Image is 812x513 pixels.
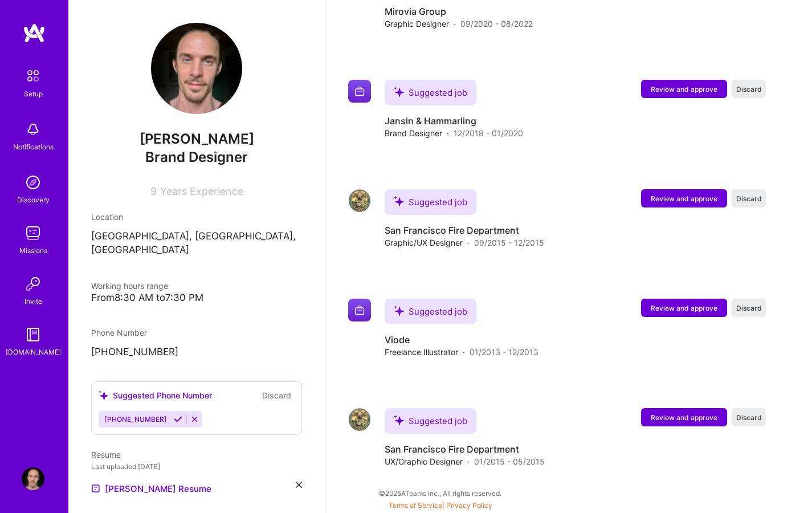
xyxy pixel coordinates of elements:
div: Suggested job [385,299,476,324]
button: Discard [259,389,295,402]
span: UX/Graphic Designer [385,455,463,467]
button: Review and approve [641,189,727,207]
h4: San Francisco Fire Department [385,443,545,455]
a: Privacy Policy [446,501,492,510]
p: [PHONE_NUMBER] [91,345,302,359]
div: From 8:30 AM to 7:30 PM [91,292,302,304]
span: 01/2013 - 12/2013 [470,346,538,358]
div: Discovery [17,194,50,206]
p: [GEOGRAPHIC_DATA], [GEOGRAPHIC_DATA], [GEOGRAPHIC_DATA] [91,230,302,257]
span: Review and approve [651,413,717,422]
span: 09/2020 - 08/2022 [460,18,533,30]
a: Terms of Service [389,501,442,510]
i: Accept [174,415,182,424]
span: 12/2018 - 01/2020 [454,127,523,139]
div: Setup [24,88,43,100]
img: teamwork [22,222,44,245]
div: © 2025 ATeams Inc., All rights reserved. [68,479,812,507]
button: Discard [732,189,766,207]
span: Discard [736,84,762,94]
img: Company logo [348,189,371,212]
i: icon SuggestedTeams [394,196,404,206]
h4: Viode [385,333,538,346]
span: 09/2015 - 12/2015 [474,237,544,249]
span: 01/2015 - 05/2015 [474,455,545,467]
img: setup [21,64,45,88]
i: icon SuggestedTeams [394,87,404,97]
img: User Avatar [151,23,242,114]
span: | [389,501,492,510]
span: Graphic/UX Designer [385,237,463,249]
span: Working hours range [91,281,168,291]
img: logo [23,23,46,43]
span: Brand Designer [385,127,442,139]
i: Reject [190,415,199,424]
div: Suggested Phone Number [99,389,212,401]
img: Resume [91,484,100,493]
span: · [467,455,470,467]
div: Missions [19,245,47,256]
span: Graphic Designer [385,18,449,30]
button: Discard [732,80,766,98]
div: [DOMAIN_NAME] [6,346,61,358]
span: Resume [91,450,121,459]
span: [PERSON_NAME] [91,131,302,148]
div: Notifications [13,141,54,153]
button: Review and approve [641,80,727,98]
span: · [463,346,465,358]
i: icon Close [296,482,302,488]
span: · [454,18,456,30]
h4: Jansin & Hammarling [385,115,523,127]
img: Company logo [348,299,371,321]
a: User Avatar [19,467,47,490]
span: Phone Number [91,328,147,337]
h4: Mirovia Group [385,5,533,18]
div: Invite [25,295,42,307]
span: Review and approve [651,84,717,94]
button: Discard [732,299,766,317]
div: Location [91,211,302,223]
span: Review and approve [651,303,717,313]
button: Review and approve [641,408,727,426]
i: icon SuggestedTeams [394,415,404,425]
h4: San Francisco Fire Department [385,224,544,237]
div: Suggested job [385,189,476,215]
div: Last uploaded: [DATE] [91,461,302,473]
span: Review and approve [651,194,717,203]
img: User Avatar [22,467,44,490]
span: Discard [736,194,762,203]
i: icon SuggestedTeams [394,306,404,316]
img: guide book [22,323,44,346]
img: Invite [22,272,44,295]
a: [PERSON_NAME] Resume [91,482,211,495]
img: Company logo [348,408,371,431]
div: Suggested job [385,80,476,105]
span: Discard [736,413,762,422]
span: · [467,237,470,249]
img: discovery [22,171,44,194]
button: Discard [732,408,766,426]
div: Suggested job [385,408,476,434]
span: Freelance Illustrator [385,346,458,358]
span: Brand Designer [145,149,248,165]
span: Discard [736,303,762,313]
button: Review and approve [641,299,727,317]
i: icon SuggestedTeams [99,390,108,400]
span: [PHONE_NUMBER] [104,415,167,424]
img: bell [22,118,44,141]
span: 9 [150,185,157,197]
span: Years Experience [160,185,243,197]
span: · [447,127,449,139]
img: Company logo [348,80,371,103]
